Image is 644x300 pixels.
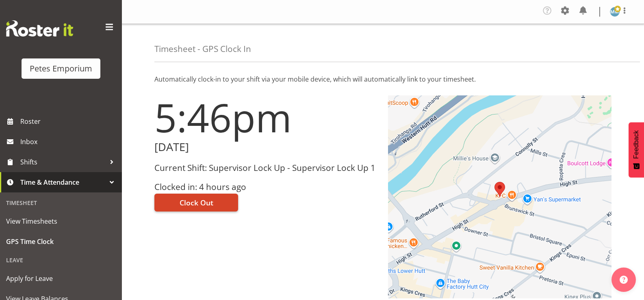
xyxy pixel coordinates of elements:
[154,141,378,153] h2: [DATE]
[154,95,378,139] h1: 5:46pm
[20,176,106,188] span: Time & Attendance
[6,215,116,227] span: View Timesheets
[2,252,120,268] div: Leave
[2,194,120,211] div: Timesheet
[154,44,251,54] h4: Timesheet - GPS Clock In
[20,156,106,168] span: Shifts
[154,163,378,173] h3: Current Shift: Supervisor Lock Up - Supervisor Lock Up 1
[2,231,120,252] a: GPS Time Clock
[2,268,120,289] a: Apply for Leave
[633,130,640,159] span: Feedback
[154,74,611,84] p: Automatically clock-in to your shift via your mobile device, which will automatically link to you...
[6,235,116,248] span: GPS Time Clock
[6,20,73,37] img: Rosterit website logo
[20,115,118,127] span: Roster
[2,211,120,231] a: View Timesheets
[154,182,378,192] h3: Clocked in: 4 hours ago
[610,7,620,17] img: mandy-mosley3858.jpg
[180,197,213,208] span: Clock Out
[20,136,118,148] span: Inbox
[154,194,238,212] button: Clock Out
[30,63,92,75] div: Petes Emporium
[629,122,644,177] button: Feedback - Show survey
[6,272,116,285] span: Apply for Leave
[620,276,628,284] img: help-xxl-2.png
